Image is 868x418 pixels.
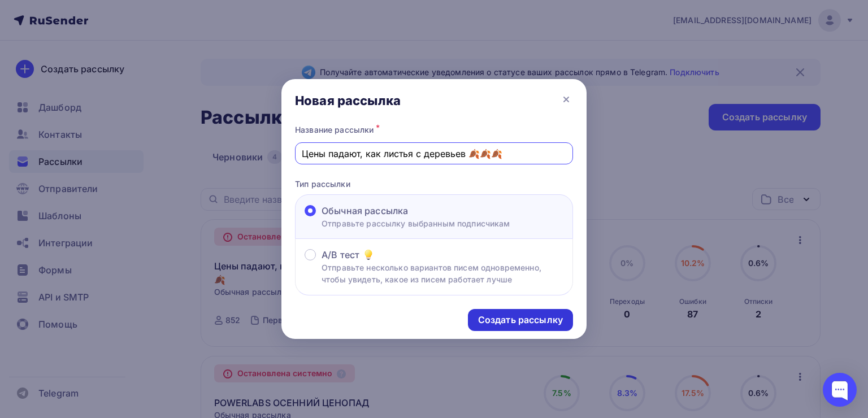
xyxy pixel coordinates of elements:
[322,262,563,285] p: Отправьте несколько вариантов писем одновременно, чтобы увидеть, какое из писем работает лучше
[295,122,573,138] div: Название рассылки
[322,217,510,229] p: Отправьте рассылку выбранным подписчикам
[295,93,401,108] div: Новая рассылка
[322,248,359,262] span: A/B тест
[322,204,408,217] span: Обычная рассылка
[478,313,563,326] div: Создать рассылку
[302,147,567,160] input: Придумайте название рассылки
[295,178,573,190] p: Тип рассылки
